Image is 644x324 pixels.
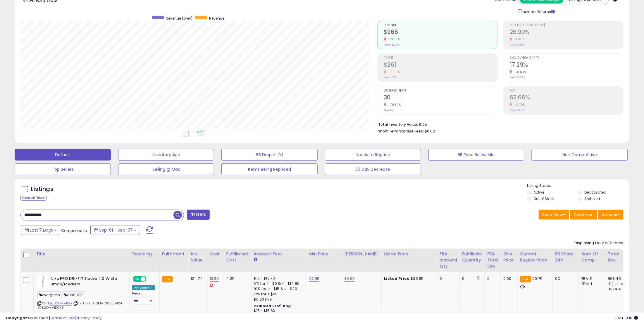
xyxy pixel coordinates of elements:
div: Repricing [132,251,157,257]
b: Listed Price: [384,276,411,281]
span: ON [133,277,141,282]
div: Displaying 1 to 2 of 2 items [575,240,624,246]
div: Current Buybox Price [520,251,550,263]
button: Default [15,149,111,161]
span: Sep-01 - Sep-07 [99,227,133,233]
div: Fulfillable Quantity [462,251,482,263]
span: Revenue [209,16,224,21]
small: Prev: $972 [384,76,397,79]
button: Last 7 Days [21,225,60,235]
span: 2025-09-15 19:16 GMT [616,315,638,321]
button: Filters [187,210,210,220]
div: seller snap | | [6,316,101,321]
small: FBA [162,276,173,282]
button: Items Being Repriced [221,163,318,175]
div: FBA: 5 [581,276,601,281]
span: Revenue [384,24,497,27]
button: Non Competitive [532,149,628,161]
div: Amazon Fees [254,251,304,257]
div: FBA Total Qty [487,251,498,269]
div: $15 - $15.83 [254,309,302,313]
span: Profit [384,56,497,60]
b: Total Inventory Value: [378,122,418,127]
div: Preset: [132,292,155,305]
span: OFF [146,277,155,282]
span: Revenue (prev) [166,16,192,21]
label: Archived [584,196,600,201]
small: Prev: $3,374 [384,43,399,46]
small: Prev: 25.29% [510,76,525,79]
small: -31.63% [512,70,526,74]
h2: 26.90% [510,29,623,37]
div: Ship Price [503,251,515,263]
small: (-71.3%) [612,282,625,286]
div: Fulfillment Cost [226,251,249,263]
div: $0.30 min [254,297,302,302]
button: Needs to Reprice [325,149,421,161]
div: 124.74 [191,276,203,281]
div: 17% for > $20 [254,292,302,297]
button: Save View [539,210,569,220]
small: Prev: 28.80% [510,43,525,46]
a: 13.86 [210,276,219,282]
div: Cost [210,251,221,257]
span: evergreen [37,292,62,298]
div: 0.00 [503,276,513,281]
b: Nike PRO DRI-FIT Sleeve 4.0 White Small/Medium [51,276,122,288]
a: Terms of Use [50,315,75,321]
span: Avg. Buybox Share [510,56,623,60]
small: Amazon Fees. [254,257,257,262]
small: -70.30% [386,103,401,107]
h2: 30 [384,94,497,102]
div: $36.95 [384,276,433,281]
span: N1000771 [63,292,85,298]
span: ROI [510,89,623,92]
div: FBM: 1 [581,281,601,287]
button: Sep-01 - Sep-07 [90,225,140,235]
div: FBA inbound Qty [440,251,457,269]
button: Top Sellers [15,163,111,175]
strong: Copyright [6,315,27,321]
span: Ordered Items [384,89,497,92]
b: Reduced Prof. Rng. [254,304,292,309]
div: Title [36,251,127,257]
img: 11uTymZmh1L._SL40_.jpg [37,276,49,288]
small: FBA [520,276,531,282]
div: 0 [440,276,455,281]
small: Prev: 69.41% [510,108,525,112]
a: Privacy Policy [76,315,101,321]
span: Profit [PERSON_NAME] [510,24,623,27]
div: 10% for >= $15 & <= $20 [254,286,302,292]
div: Num of Comp. [581,251,603,263]
div: Total Rev. [608,251,629,263]
div: 3374.4 [608,287,631,292]
button: BB Price Below Min [428,149,525,161]
button: BB Drop in 7d [221,149,318,161]
a: 27.95 [309,276,320,282]
div: 0 [462,276,480,281]
b: Short Term Storage Fees: [378,129,424,134]
li: $125 [378,120,619,127]
span: Last 7 Days [30,227,53,233]
button: Inventory Age [118,149,214,161]
span: Columns [574,212,592,218]
h2: 17.29% [510,61,623,69]
div: BB Share 24h. [555,251,576,263]
div: [PERSON_NAME] [345,251,379,257]
div: Fulfillment [162,251,186,257]
span: 29.75 [533,276,543,281]
small: -6.60% [512,37,526,42]
div: Listed Price [384,251,435,257]
h2: 62.66% [510,94,623,102]
span: $0.02 [425,128,435,134]
button: Actions [598,210,624,220]
span: Compared to: [61,228,88,233]
span: | SKU: 13.86-GMA-20250404-B082DMX4DG-5 [37,301,124,310]
label: Out of Stock [533,196,555,201]
small: -9.72% [512,103,525,107]
h2: $968 [384,29,497,37]
small: -71.30% [386,37,400,42]
div: Include Returns [514,8,562,15]
label: Active [533,190,544,195]
div: $10 - $10.76 [254,276,302,281]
